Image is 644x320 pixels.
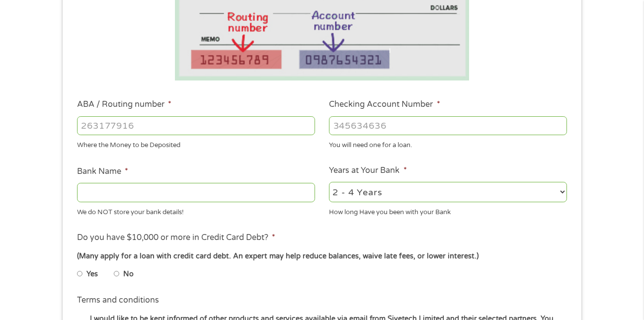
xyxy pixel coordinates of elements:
[329,137,567,151] div: You will need one for a loan.
[329,99,440,110] label: Checking Account Number
[77,116,315,135] input: 263177916
[77,251,567,262] div: (Many apply for a loan with credit card debt. An expert may help reduce balances, waive late fees...
[77,204,315,217] div: We do NOT store your bank details!
[77,166,128,177] label: Bank Name
[123,269,134,280] label: No
[329,165,406,176] label: Years at Your Bank
[329,116,567,135] input: 345634636
[329,204,567,217] div: How long Have you been with your Bank
[77,295,159,306] label: Terms and conditions
[86,269,98,280] label: Yes
[77,233,275,243] label: Do you have $10,000 or more in Credit Card Debt?
[77,99,171,110] label: ABA / Routing number
[77,137,315,151] div: Where the Money to be Deposited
